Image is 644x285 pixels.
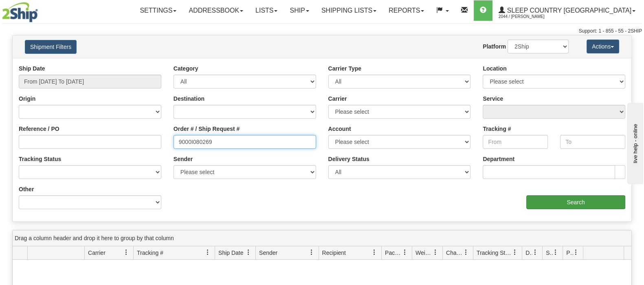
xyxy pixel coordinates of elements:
[505,7,631,14] span: Sleep Country [GEOGRAPHIC_DATA]
[483,135,548,149] input: From
[2,28,642,35] div: Support: 1 - 855 - 55 - 2SHIP
[499,13,560,21] span: 2044 / [PERSON_NAME]
[137,249,163,257] span: Tracking #
[119,245,133,259] a: Carrier filter column settings
[398,245,412,259] a: Packages filter column settings
[483,42,506,51] label: Platform
[25,40,77,54] button: Shipment Filters
[315,0,382,21] a: Shipping lists
[322,249,346,257] span: Recipient
[19,95,35,103] label: Origin
[587,40,619,53] button: Actions
[259,249,277,257] span: Sender
[385,249,402,257] span: Packages
[328,64,361,73] label: Carrier Type
[483,64,506,73] label: Location
[508,245,522,259] a: Tracking Status filter column settings
[483,95,503,103] label: Service
[328,125,351,133] label: Account
[477,249,512,257] span: Tracking Status
[546,249,553,257] span: Shipment Issues
[182,0,249,21] a: Addressbook
[249,0,284,21] a: Lists
[201,245,215,259] a: Tracking # filter column settings
[415,249,433,257] span: Weight
[6,7,75,13] div: live help - online
[528,245,542,259] a: Delivery Status filter column settings
[446,249,463,257] span: Charge
[483,155,514,163] label: Department
[560,135,625,149] input: To
[549,245,563,259] a: Shipment Issues filter column settings
[328,155,369,163] label: Delivery Status
[19,155,61,163] label: Tracking Status
[492,0,642,21] a: Sleep Country [GEOGRAPHIC_DATA] 2044 / [PERSON_NAME]
[2,2,38,22] img: logo2044.jpg
[134,0,182,21] a: Settings
[525,249,532,257] span: Delivery Status
[284,0,315,21] a: Ship
[19,185,34,193] label: Other
[328,95,347,103] label: Carrier
[429,245,442,259] a: Weight filter column settings
[174,155,193,163] label: Sender
[566,249,573,257] span: Pickup Status
[88,249,106,257] span: Carrier
[483,125,511,133] label: Tracking #
[459,245,473,259] a: Charge filter column settings
[569,245,583,259] a: Pickup Status filter column settings
[367,245,381,259] a: Recipient filter column settings
[305,245,319,259] a: Sender filter column settings
[218,249,243,257] span: Ship Date
[13,230,631,246] div: grid grouping header
[174,95,204,103] label: Destination
[174,125,240,133] label: Order # / Ship Request #
[19,125,59,133] label: Reference / PO
[174,64,198,73] label: Category
[625,101,643,184] iframe: chat widget
[382,0,430,21] a: Reports
[19,64,45,73] label: Ship Date
[242,245,255,259] a: Ship Date filter column settings
[526,195,625,209] input: Search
